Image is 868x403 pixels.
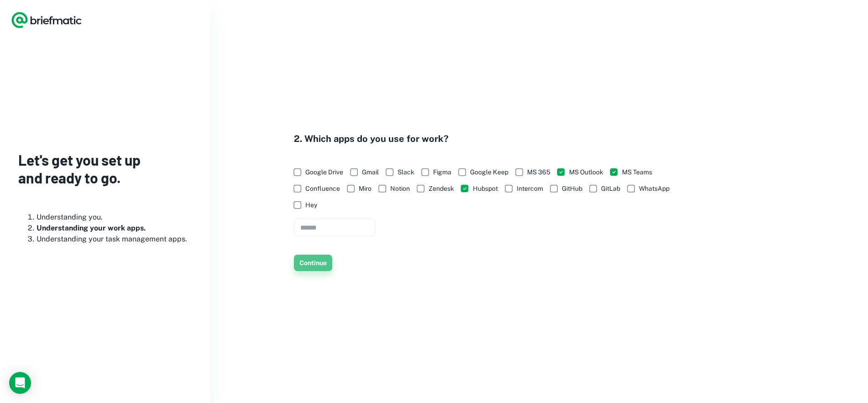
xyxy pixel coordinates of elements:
[359,183,371,194] span: Miro
[305,167,343,177] span: Google Drive
[433,167,451,177] span: Figma
[517,183,543,194] span: Intercom
[622,167,652,177] span: MS Teams
[37,212,192,223] li: Understanding you.
[473,183,498,194] span: Hubspot
[527,167,550,177] span: MS 365
[37,224,146,232] b: Understanding your work apps.
[390,183,410,194] span: Notion
[9,372,31,394] div: Load Chat
[362,167,379,177] span: Gmail
[37,234,192,245] li: Understanding your task management apps.
[305,183,340,194] span: Confluence
[11,11,82,29] a: Logo
[639,183,669,194] span: WhatsApp
[305,200,317,210] span: Hey
[294,255,332,271] button: Continue
[562,183,582,194] span: GitHub
[18,151,192,186] h3: Let's get you set up and ready to go.
[429,183,454,194] span: Zendesk
[569,167,603,177] span: MS Outlook
[601,183,620,194] span: GitLab
[397,167,414,177] span: Slack
[294,132,688,146] h4: 2. Which apps do you use for work?
[470,167,508,177] span: Google Keep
